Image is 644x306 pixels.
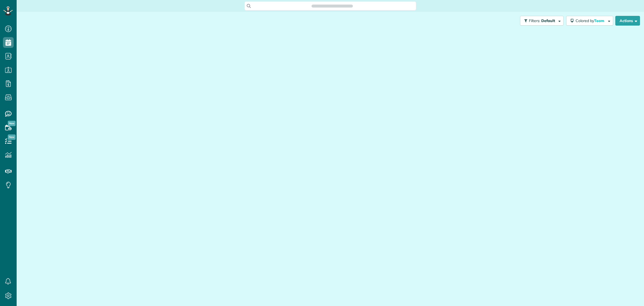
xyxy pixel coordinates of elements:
[576,18,606,23] span: Colored by
[517,16,563,26] a: Filters: Default
[615,16,640,26] button: Actions
[8,121,16,126] span: New
[317,3,347,9] span: Search ZenMaid…
[541,18,555,23] span: Default
[529,18,540,23] span: Filters:
[520,16,563,26] button: Filters: Default
[594,18,605,23] span: Team
[8,134,16,140] span: New
[566,16,613,26] button: Colored byTeam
